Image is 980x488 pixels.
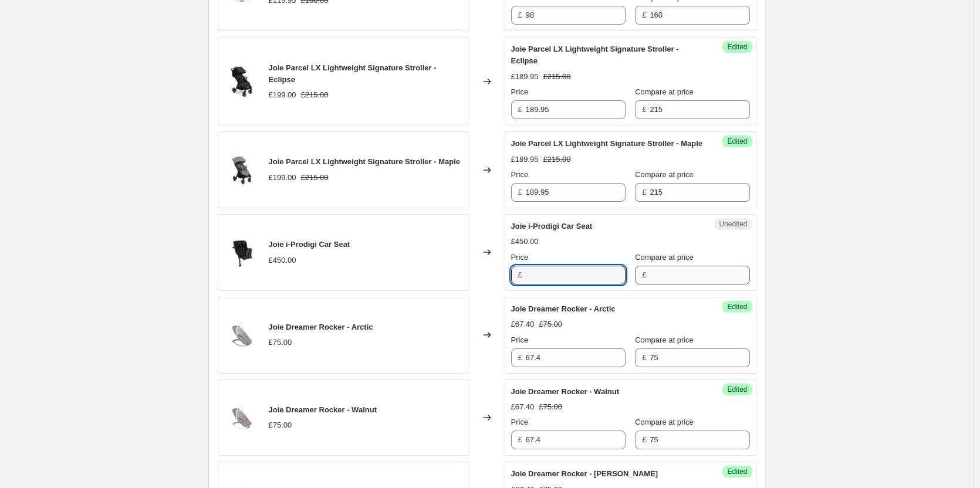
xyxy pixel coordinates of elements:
[511,469,658,478] span: Joie Dreamer Rocker - [PERSON_NAME]
[511,71,539,83] div: £189.95
[224,64,259,99] img: JoieParcelLXStrollerEclipse1_80x.jpg
[511,335,529,344] span: Price
[511,387,619,396] span: Joie Dreamer Rocker - Walnut
[269,89,296,101] div: £199.00
[635,335,694,344] span: Compare at price
[511,222,593,231] span: Joie i-Prodigi Car Seat
[511,45,679,65] span: Joie Parcel LX Lightweight Signature Stroller - Eclipse
[635,253,694,262] span: Compare at price
[511,318,535,330] div: £67.40
[224,152,259,188] img: JoieParcelLXStrollerMaple1_80x.jpg
[301,172,329,184] strike: £215.00
[269,337,292,348] div: £75.00
[719,219,747,229] span: Unedited
[518,105,522,114] span: £
[224,235,259,270] img: Joie_i_prodigi_car_seat_eclipse_1_80x.jpg
[727,385,747,394] span: Edited
[539,318,562,330] strike: £75.00
[269,255,296,266] div: £450.00
[511,401,535,413] div: £67.40
[224,317,259,353] img: JoieDreamerRockerArctic1_80x.jpg
[511,87,529,96] span: Price
[727,467,747,476] span: Edited
[269,63,437,84] span: Joie Parcel LX Lightweight Signature Stroller - Eclipse
[635,87,694,96] span: Compare at price
[224,400,259,435] img: JoieDreamerRockerWalnut1_80x.jpg
[511,154,539,165] div: £189.95
[511,236,539,248] div: £450.00
[539,401,562,413] strike: £75.00
[511,139,703,148] span: Joie Parcel LX Lightweight Signature Stroller - Maple
[518,353,522,362] span: £
[269,172,296,184] div: £199.00
[269,405,377,414] span: Joie Dreamer Rocker - Walnut
[511,418,529,426] span: Price
[642,105,646,114] span: £
[642,353,646,362] span: £
[518,188,522,196] span: £
[518,11,522,19] span: £
[727,302,747,311] span: Edited
[642,11,646,19] span: £
[518,435,522,444] span: £
[518,270,522,279] span: £
[642,188,646,196] span: £
[269,323,373,331] span: Joie Dreamer Rocker - Arctic
[727,42,747,52] span: Edited
[511,170,529,179] span: Price
[727,137,747,146] span: Edited
[543,154,571,165] strike: £215.00
[269,240,350,249] span: Joie i-Prodigi Car Seat
[269,157,461,166] span: Joie Parcel LX Lightweight Signature Stroller - Maple
[511,304,616,313] span: Joie Dreamer Rocker - Arctic
[635,418,694,426] span: Compare at price
[642,270,646,279] span: £
[642,435,646,444] span: £
[543,71,571,83] strike: £215.00
[301,89,329,101] strike: £215.00
[269,419,292,431] div: £75.00
[511,253,529,262] span: Price
[635,170,694,179] span: Compare at price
